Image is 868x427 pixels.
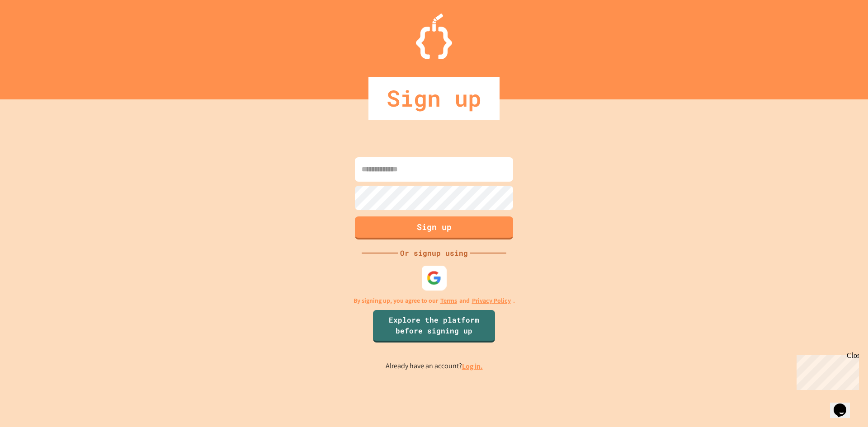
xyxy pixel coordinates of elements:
iframe: chat widget [830,391,859,418]
a: Terms [440,296,457,305]
img: google-icon.svg [427,270,442,285]
a: Explore the platform before signing up [373,310,495,343]
p: By signing up, you agree to our and . [354,296,515,305]
p: Already have an account? [386,361,483,372]
a: Log in. [462,361,483,371]
div: Or signup using [398,248,470,258]
div: Sign up [368,77,500,120]
a: Privacy Policy [472,296,511,305]
button: Sign up [355,216,513,239]
iframe: chat widget [793,352,859,390]
div: Chat with us now!Close [4,4,62,57]
img: Logo.svg [416,14,452,59]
